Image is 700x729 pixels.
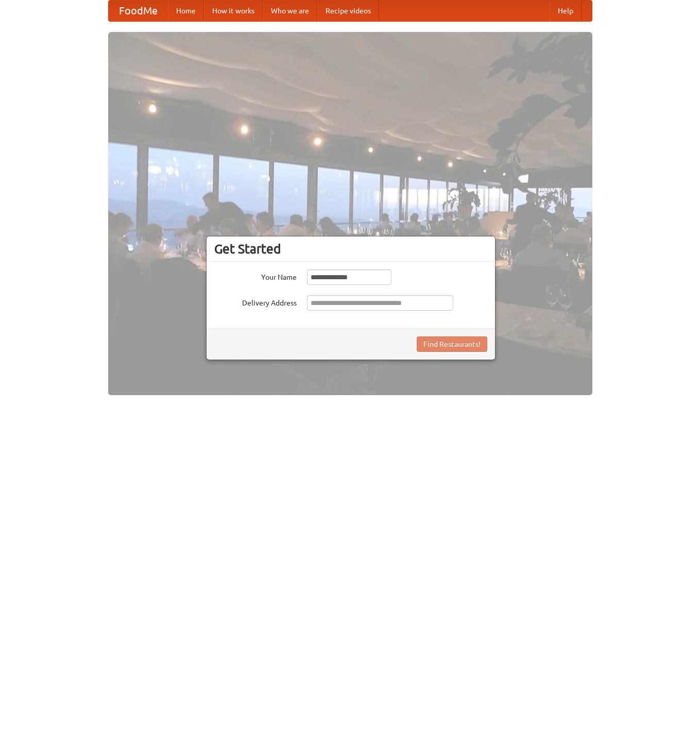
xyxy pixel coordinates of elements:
[550,1,582,21] a: Help
[214,295,297,308] label: Delivery Address
[168,1,204,21] a: Home
[109,1,168,21] a: FoodMe
[263,1,317,21] a: Who we are
[417,336,487,352] button: Find Restaurants!
[214,241,487,257] h3: Get Started
[214,269,297,282] label: Your Name
[317,1,379,21] a: Recipe videos
[204,1,263,21] a: How it works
